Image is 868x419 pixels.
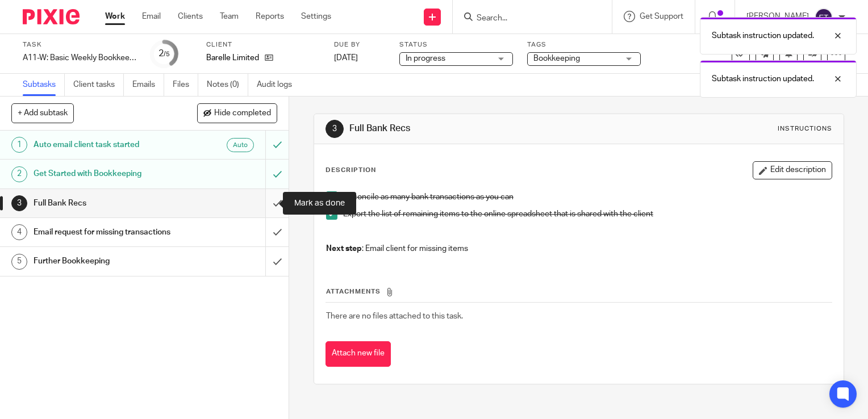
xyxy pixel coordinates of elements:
a: Team [220,11,239,22]
a: Notes (0) [207,74,248,96]
div: 4 [11,224,27,240]
h1: Full Bank Recs [349,123,603,135]
p: Description [325,166,376,175]
label: Task [23,40,136,49]
p: Export the list of remaining items to the online spreadsheet that is shared with the client [343,208,832,220]
h1: Auto email client task started [34,136,181,153]
span: In progress [406,55,445,62]
a: Work [105,11,125,22]
a: Emails [132,74,164,96]
label: Status [399,40,513,49]
div: 3 [325,120,344,138]
a: Client tasks [73,74,124,96]
label: Due by [334,40,385,49]
span: Hide completed [214,109,271,118]
a: Audit logs [257,74,301,96]
div: Auto [227,138,254,152]
img: svg%3E [815,8,833,26]
a: Subtasks [23,74,65,96]
h1: Get Started with Bookkeeping [34,165,181,182]
div: A11-W: Basic Weekly Bookkeeping [23,52,136,64]
p: Subtask instruction updated. [712,30,814,41]
span: Attachments [326,288,381,295]
p: Subtask instruction updated. [712,73,814,85]
p: Barelle Limited [206,52,259,64]
div: 2 [158,47,170,60]
label: Client [206,40,320,49]
span: [DATE] [334,54,358,62]
a: Settings [301,11,331,22]
a: Reports [256,11,284,22]
p: : Email client for missing items [326,243,832,254]
button: Attach new file [325,341,391,367]
a: Clients [178,11,203,22]
div: Instructions [778,124,832,133]
strong: Next step [326,245,362,253]
img: Pixie [23,9,80,24]
p: Reconcile as many bank transactions as you can [343,191,832,203]
a: Email [142,11,161,22]
button: + Add subtask [11,103,74,123]
div: 2 [11,166,27,182]
div: 3 [11,195,27,211]
small: /5 [164,51,170,57]
span: There are no files attached to this task. [326,312,463,320]
a: Files [173,74,198,96]
div: 5 [11,254,27,270]
h1: Full Bank Recs [34,195,181,212]
button: Hide completed [197,103,277,123]
button: Edit description [753,161,832,179]
h1: Further Bookkeeping [34,253,181,270]
h1: Email request for missing transactions [34,224,181,241]
div: 1 [11,137,27,153]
